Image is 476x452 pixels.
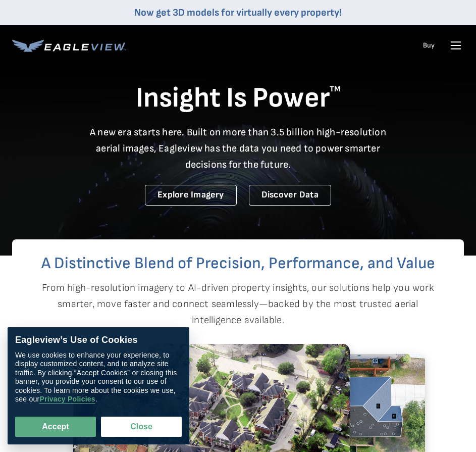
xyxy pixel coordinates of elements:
[39,395,95,404] a: Privacy Policies
[15,351,182,404] div: We use cookies to enhance your experience, to display customized content, and to analyze site tra...
[249,185,331,206] a: Discover Data
[15,335,182,346] div: Eagleview’s Use of Cookies
[84,124,393,173] p: A new era starts here. Built on more than 3.5 billion high-resolution aerial images, Eagleview ha...
[22,280,454,328] p: From high-resolution imagery to AI-driven property insights, our solutions help you work smarter,...
[330,84,341,94] sup: TM
[145,185,237,206] a: Explore Imagery
[134,7,342,19] a: Now get 3D models for virtually every property!
[101,417,182,437] button: Close
[12,81,464,116] h1: Insight Is Power
[423,41,435,50] a: Buy
[15,417,96,437] button: Accept
[12,256,464,272] h2: A Distinctive Blend of Precision, Performance, and Value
